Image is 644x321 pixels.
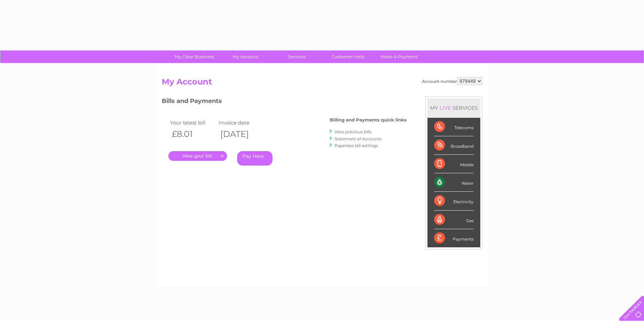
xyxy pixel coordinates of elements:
[217,118,265,127] td: Invoice date
[334,129,372,134] a: View previous bills
[438,105,452,111] div: LIVE
[237,151,272,166] a: Pay Here
[168,118,217,127] td: Your latest bill
[162,96,407,108] h3: Bills and Payments
[434,173,474,192] div: Water
[434,192,474,210] div: Electricity
[167,50,222,63] a: My Clear Business
[434,211,474,229] div: Gas
[330,117,407,122] h4: Billing and Payments quick links
[372,50,427,63] a: Make A Payment
[218,50,273,63] a: My Account
[334,143,378,148] a: Paperless bill settings
[168,151,227,161] a: .
[217,127,265,141] th: [DATE]
[162,77,482,90] h2: My Account
[434,155,474,173] div: Mobile
[320,50,376,63] a: Customer Help
[434,118,474,136] div: Telecoms
[434,136,474,155] div: Broadband
[434,229,474,247] div: Payments
[269,50,325,63] a: Services
[168,127,217,141] th: £8.01
[422,77,482,85] div: Account number
[334,136,382,141] a: Statement of Accounts
[427,98,480,117] div: MY SERVICES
